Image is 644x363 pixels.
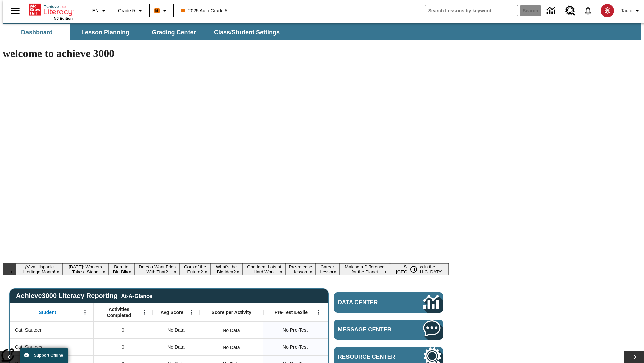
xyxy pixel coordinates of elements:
[334,292,443,313] a: Data Center
[219,340,243,354] div: No Data, Cat, Sautoes
[3,47,449,60] h1: welcome to achieve 3000
[118,7,135,14] span: Grade 5
[425,5,518,16] input: search field
[243,263,286,275] button: Slide 7 One Idea, Lots of Hard Work
[15,344,42,351] span: Cat, Sautoes
[29,3,73,16] a: Home
[94,322,153,338] div: 0, Cat, Sautoen
[80,307,90,317] button: Open Menu
[94,338,153,355] div: 0, Cat, Sautoes
[3,24,70,40] button: Dashboard
[29,2,73,21] div: Home
[407,263,427,275] div: Pause
[97,306,141,318] span: Activities Completed
[164,323,188,337] span: No Data
[20,348,68,363] button: Support Offline
[155,6,159,15] span: B
[122,344,124,351] span: 0
[275,309,308,315] span: Pre-Test Lexile
[153,322,200,338] div: No Data, Cat, Sautoen
[186,307,196,317] button: Open Menu
[39,309,56,315] span: Student
[15,327,43,334] span: Cat, Sautoen
[315,263,339,275] button: Slide 9 Career Lesson
[140,24,207,40] button: Grading Center
[62,263,108,275] button: Slide 2 Labor Day: Workers Take a Stand
[164,340,188,354] span: No Data
[407,263,420,275] button: Pause
[338,354,403,360] span: Resource Center
[212,309,252,315] span: Score per Activity
[579,2,597,19] a: Notifications
[122,327,124,334] span: 0
[152,29,196,36] span: Grading Center
[54,16,73,21] span: NJ Edition
[390,263,449,275] button: Slide 11 Sleepless in the Animal Kingdom
[561,2,579,20] a: Resource Center, Will open in new tab
[314,307,324,317] button: Open Menu
[3,23,641,40] div: SubNavbar
[3,24,286,40] div: SubNavbar
[338,326,403,333] span: Message Center
[209,24,285,40] button: Class/Student Settings
[34,353,63,358] span: Support Offline
[180,263,210,275] button: Slide 5 Cars of the Future?
[618,5,644,17] button: Profile/Settings
[108,263,135,275] button: Slide 3 Born to Dirt Bike
[135,263,180,275] button: Slide 4 Do You Want Fries With That?
[624,351,644,363] button: Lesson carousel, Next
[16,292,152,300] span: Achieve3000 Literacy Reporting
[81,29,129,36] span: Lesson Planning
[601,4,614,17] img: avatar image
[72,24,139,40] button: Lesson Planning
[210,263,243,275] button: Slide 6 What's the Big Idea?
[139,307,149,317] button: Open Menu
[16,263,62,275] button: Slide 1 ¡Viva Hispanic Heritage Month!
[160,309,183,315] span: Avg Score
[214,29,280,36] span: Class/Student Settings
[152,5,171,17] button: Boost Class color is orange. Change class color
[5,1,25,21] button: Open side menu
[219,324,243,337] div: No Data, Cat, Sautoen
[181,7,228,14] span: 2025 Auto Grade 5
[21,29,53,36] span: Dashboard
[89,5,111,17] button: Language: EN, Select a language
[283,327,308,334] span: No Pre-Test, Cat, Sautoen
[338,299,401,306] span: Data Center
[339,263,390,275] button: Slide 10 Making a Difference for the Planet
[621,7,632,14] span: Tauto
[121,292,152,299] div: At-A-Glance
[334,320,443,340] a: Message Center
[115,5,147,17] button: Grade: Grade 5, Select a grade
[283,344,308,351] span: No Pre-Test, Cat, Sautoes
[597,2,618,19] button: Select a new avatar
[543,2,561,20] a: Data Center
[153,338,200,355] div: No Data, Cat, Sautoes
[286,263,315,275] button: Slide 8 Pre-release lesson
[92,7,99,14] span: EN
